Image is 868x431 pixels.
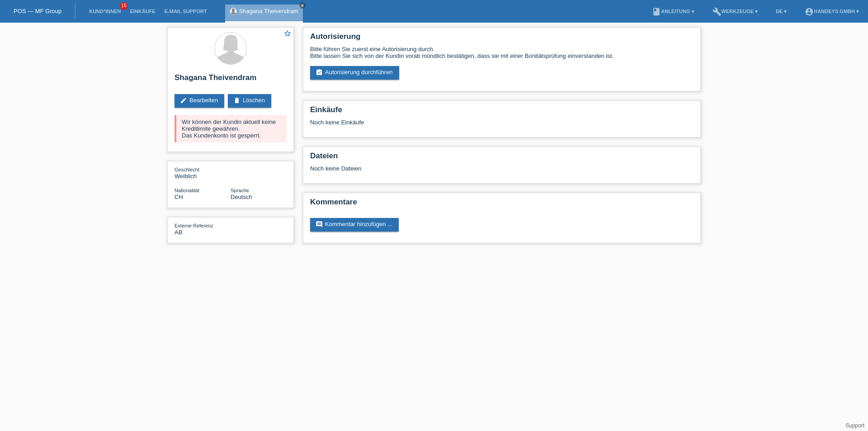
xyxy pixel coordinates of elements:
i: book [652,7,661,16]
a: Support [845,422,864,429]
div: Wir können der Kundin aktuell keine Kreditlimite gewähren. Das Kundenkonto ist gesperrt. [175,115,287,142]
a: E-Mail Support [160,9,212,14]
div: AB [175,222,231,236]
i: edit [180,97,187,104]
a: commentKommentar hinzufügen ... [310,218,399,232]
h2: Autorisierung [310,32,693,46]
span: Externe Referenz [175,223,213,228]
a: close [299,2,306,9]
a: star_border [283,29,292,39]
span: Schweiz [175,194,183,200]
a: Kund*innen [85,9,125,14]
i: delete [233,97,241,104]
h2: Kommentare [310,198,693,211]
a: Shagana Theivendram [239,8,298,14]
div: Noch keine Dateien [310,165,586,172]
div: Noch keine Einkäufe [310,119,693,133]
span: 15 [120,2,128,10]
a: account_circleHandeys GmbH ▾ [800,9,863,14]
a: deleteLöschen [228,94,271,108]
a: editBearbeiten [175,94,224,108]
i: close [300,3,305,8]
span: Geschlecht [175,167,199,172]
span: Nationalität [175,188,199,193]
div: Weiblich [175,166,231,180]
a: assignment_turned_inAutorisierung durchführen [310,66,399,80]
a: bookAnleitung ▾ [647,9,698,14]
i: build [712,7,722,16]
a: POS — MF Group [14,8,61,14]
h2: Einkäufe [310,105,693,119]
a: DE ▾ [771,9,791,14]
a: Einkäufe [125,9,160,14]
span: Sprache [231,188,249,193]
i: comment [316,221,323,228]
i: account_circle [805,7,814,16]
i: star_border [283,29,292,38]
span: Deutsch [231,194,252,200]
h2: Dateien [310,152,693,165]
i: assignment_turned_in [316,69,323,76]
a: buildWerkzeuge ▾ [708,9,763,14]
div: Bitte führen Sie zuerst eine Autorisierung durch. Bitte lassen Sie sich von der Kundin vorab münd... [310,46,693,59]
h2: Shagana Theivendram [175,73,287,87]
